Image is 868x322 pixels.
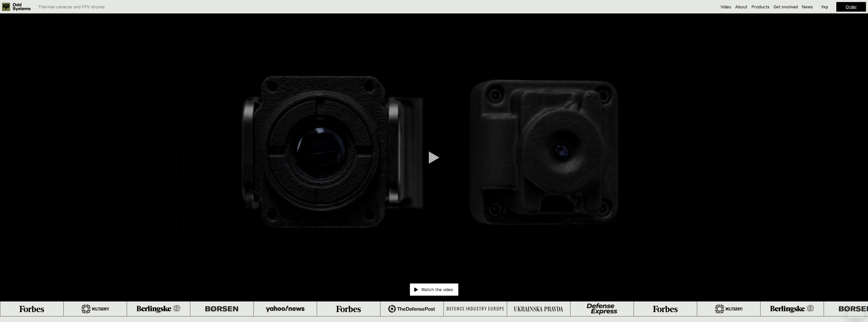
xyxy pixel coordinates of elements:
[848,302,864,318] iframe: Knapp för att öppna meddelandefönstret
[751,4,769,9] a: Products
[721,4,731,9] a: Video
[821,5,828,9] p: Укр
[421,288,453,292] p: Watch the video
[38,5,105,9] p: Thermal cameras and FPV drones
[802,4,813,9] a: News
[773,4,798,9] a: Get involved
[846,4,857,9] a: Order
[735,4,747,9] a: About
